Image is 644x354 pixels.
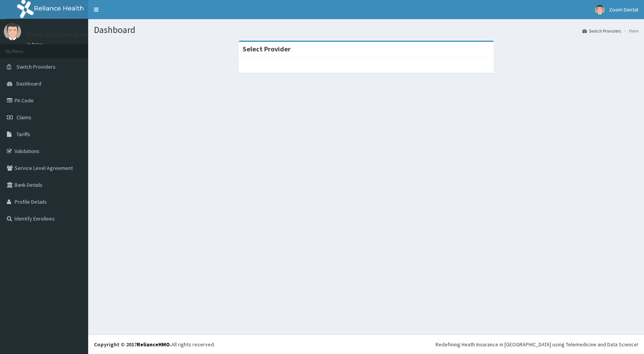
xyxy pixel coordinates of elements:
[595,5,605,15] img: User Image
[94,25,638,35] h1: Dashboard
[27,31,145,38] p: Zoom Exclusive Dental Services Limited
[88,334,644,354] footer: All rights reserved.
[16,131,30,138] span: Tariffs
[16,63,56,70] span: Switch Providers
[4,23,21,40] img: User Image
[582,28,621,34] a: Switch Providers
[94,341,171,348] strong: Copyright © 2017 .
[137,341,170,348] a: RelianceHMO
[622,28,638,34] li: Here
[16,80,41,87] span: Dashboard
[16,114,31,121] span: Claims
[27,42,45,47] a: Online
[609,6,638,13] span: Zoom Dental
[435,341,638,348] div: Redefining Heath Insurance in [GEOGRAPHIC_DATA] using Telemedicine and Data Science!
[243,44,291,53] strong: Select Provider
